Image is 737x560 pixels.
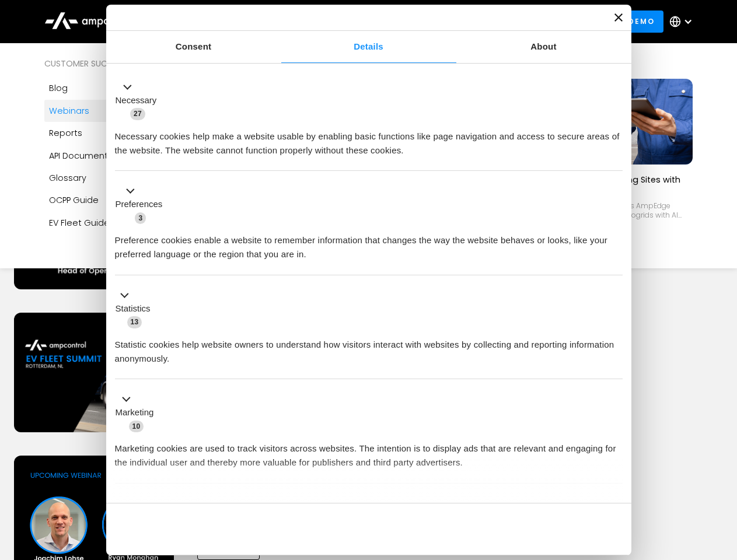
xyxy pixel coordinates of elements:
div: Webinars [49,104,89,117]
button: Preferences (3) [115,184,170,225]
div: API Documentation [49,149,130,162]
button: Statistics (13) [115,288,158,329]
label: Necessary [116,94,157,107]
span: 2 [193,498,204,510]
button: Marketing (10) [115,393,161,433]
div: Glossary [49,171,86,184]
button: Necessary (27) [115,80,164,121]
div: OCPP Guide [49,194,99,206]
div: Customer success [44,57,189,70]
div: EV Fleet Guide [49,216,110,229]
div: Statistic cookies help website owners to understand how visitors interact with websites by collec... [115,329,623,366]
a: API Documentation [44,145,189,167]
div: Preference cookies enable a website to remember information that changes the way the website beha... [115,225,623,261]
a: Blog [44,77,189,99]
a: Consent [106,31,281,63]
a: Glossary [44,167,189,189]
span: 13 [127,316,142,328]
a: About [456,31,631,63]
div: Blog [49,82,68,94]
a: Details [281,31,456,63]
div: Marketing cookies are used to track visitors across websites. The intention is to display ads tha... [115,433,623,470]
button: Close banner [614,13,623,22]
span: 27 [130,108,145,120]
a: EV Fleet Guide [44,212,189,234]
a: OCPP Guide [44,189,189,211]
a: Reports [44,122,189,144]
button: Okay [455,512,622,546]
label: Statistics [116,302,151,316]
div: Necessary cookies help make a website usable by enabling basic functions like page navigation and... [115,121,623,157]
span: 10 [129,421,144,432]
span: 3 [135,212,146,224]
a: Webinars [44,100,189,122]
label: Marketing [116,406,154,419]
label: Preferences [116,198,163,211]
button: Unclassified (2) [115,496,211,511]
div: Reports [49,127,82,139]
